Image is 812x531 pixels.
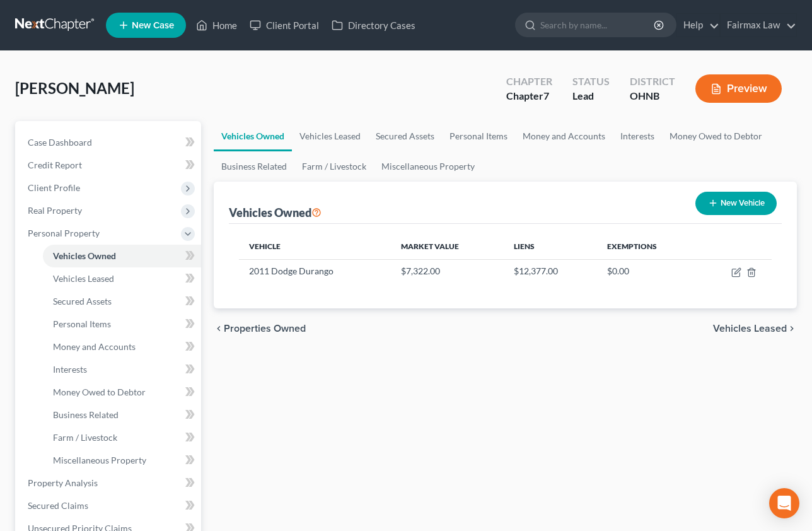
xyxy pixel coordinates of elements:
a: Property Analysis [18,472,201,494]
a: Interests [613,121,662,151]
button: New Vehicle [695,192,777,215]
a: Credit Report [18,154,201,177]
th: Vehicle [239,234,391,259]
button: Preview [695,74,782,103]
a: Vehicles Owned [214,121,292,151]
span: Personal Property [28,228,100,238]
td: $7,322.00 [391,259,504,283]
a: Home [190,14,243,37]
span: Money and Accounts [53,341,136,352]
span: Secured Assets [53,296,112,306]
span: Farm / Livestock [53,432,117,443]
div: Vehicles Owned [229,205,322,220]
span: Client Profile [28,182,80,193]
span: Credit Report [28,160,82,170]
span: Vehicles Leased [53,273,114,284]
a: Vehicles Leased [43,267,201,290]
input: Search by name... [540,13,656,37]
td: $12,377.00 [504,259,597,283]
a: Secured Assets [43,290,201,313]
span: [PERSON_NAME] [15,79,134,97]
td: 2011 Dodge Durango [239,259,391,283]
a: Help [677,14,719,37]
a: Secured Claims [18,494,201,517]
button: chevron_left Properties Owned [214,324,306,334]
a: Business Related [214,151,294,182]
a: Money Owed to Debtor [43,381,201,404]
a: Case Dashboard [18,131,201,154]
span: 7 [543,90,549,102]
span: Business Related [53,409,119,420]
span: Properties Owned [224,324,306,334]
th: Liens [504,234,597,259]
a: Vehicles Owned [43,245,201,267]
div: Chapter [506,89,552,103]
td: $0.00 [597,259,699,283]
a: Money and Accounts [515,121,613,151]
a: Money and Accounts [43,336,201,358]
a: Fairmax Law [721,14,796,37]
span: Secured Claims [28,500,88,511]
span: Money Owed to Debtor [53,387,146,397]
div: Lead [572,89,610,103]
a: Money Owed to Debtor [662,121,770,151]
i: chevron_right [787,324,797,334]
div: OHNB [630,89,675,103]
span: Personal Items [53,318,111,329]
a: Client Portal [243,14,325,37]
a: Vehicles Leased [292,121,368,151]
a: Personal Items [442,121,515,151]
a: Secured Assets [368,121,442,151]
span: Miscellaneous Property [53,455,146,465]
span: Vehicles Owned [53,250,116,261]
a: Directory Cases [325,14,422,37]
span: Interests [53,364,87,375]
span: Property Analysis [28,477,98,488]
a: Farm / Livestock [294,151,374,182]
span: Case Dashboard [28,137,92,148]
div: District [630,74,675,89]
span: New Case [132,21,174,30]
a: Miscellaneous Property [374,151,482,182]
th: Market Value [391,234,504,259]
span: Real Property [28,205,82,216]
i: chevron_left [214,324,224,334]
div: Open Intercom Messenger [769,488,799,518]
a: Interests [43,358,201,381]
div: Chapter [506,74,552,89]
th: Exemptions [597,234,699,259]
a: Business Related [43,404,201,426]
button: Vehicles Leased chevron_right [713,324,797,334]
a: Farm / Livestock [43,426,201,449]
span: Vehicles Leased [713,324,787,334]
a: Personal Items [43,313,201,336]
a: Miscellaneous Property [43,449,201,472]
div: Status [572,74,610,89]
